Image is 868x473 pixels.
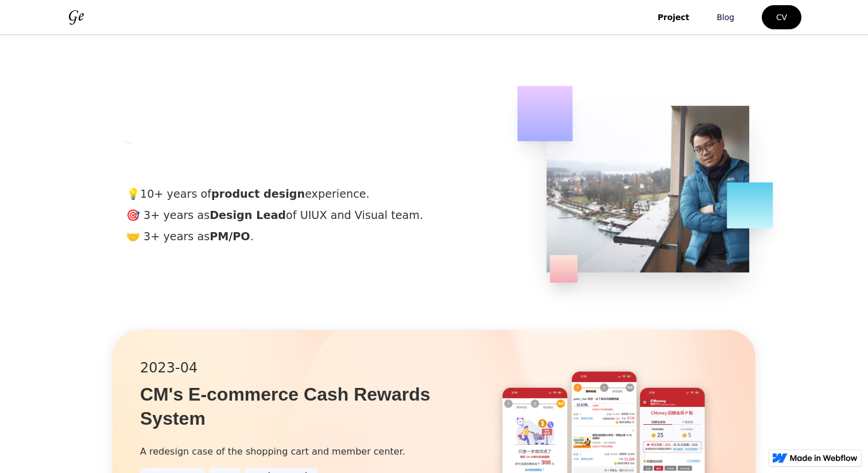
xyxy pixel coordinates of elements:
strong: Design Lead [210,209,286,222]
img: My photo [547,106,749,272]
li: 🤝 3+ years as . [124,229,423,245]
span: H [123,140,127,144]
a: CV [762,5,801,29]
li: 🎯 3+ years as of UIUX and Visual team. [124,207,423,224]
a: Project [644,6,703,29]
li: 💡10+ years of experience. [124,186,423,203]
a: Blog [703,6,748,29]
div: 2023-04 [140,357,451,378]
span: l [128,141,130,144]
span: l [129,141,130,144]
span: o [130,141,133,145]
img: Made in Webflow [790,455,858,462]
span: , [131,142,134,145]
h3: CM's E-commerce Cash Rewards System [140,383,451,430]
div: A redesign case of the shopping cart and member center. [140,445,451,459]
strong: product design [211,187,305,201]
strong: PM/PO [210,230,250,243]
span: e [126,140,129,144]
